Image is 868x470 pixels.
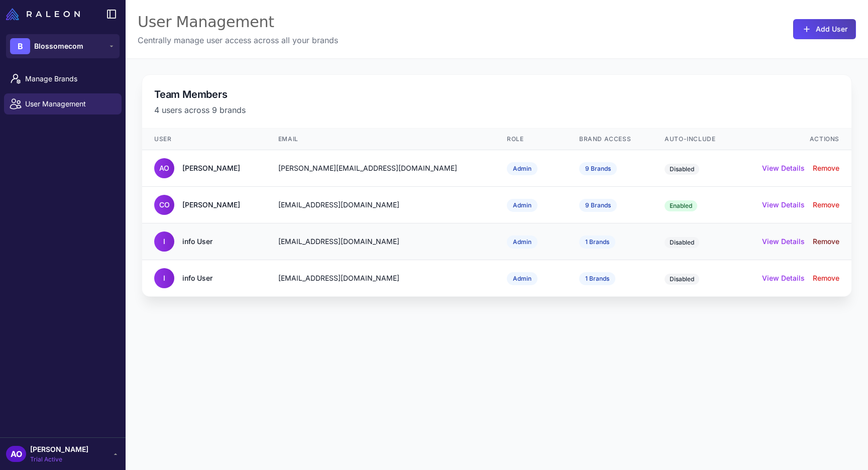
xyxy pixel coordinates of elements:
div: I [154,268,174,288]
a: User Management [4,93,122,114]
span: Admin [507,272,537,285]
span: User Management [25,98,114,109]
button: Remove [813,199,839,210]
div: AO [154,158,174,178]
div: [EMAIL_ADDRESS][DOMAIN_NAME] [278,273,483,284]
div: I [154,231,174,252]
button: View Details [762,236,805,247]
div: [PERSON_NAME] [182,163,240,174]
span: 1 Brands [579,272,615,285]
th: User [142,129,266,150]
span: Disabled [665,164,699,175]
span: [PERSON_NAME] [30,444,88,455]
div: info User [182,236,212,247]
span: Manage Brands [25,73,114,84]
button: View Details [762,163,805,174]
span: 9 Brands [579,162,617,175]
div: B [10,38,30,54]
h2: Team Members [154,87,839,102]
div: [EMAIL_ADDRESS][DOMAIN_NAME] [278,199,483,210]
th: Email [266,129,495,150]
span: Blossomecom [34,41,83,52]
th: Auto-Include [653,129,737,150]
a: Manage Brands [4,68,122,89]
span: Trial Active [30,455,88,464]
p: Centrally manage user access across all your brands [138,34,338,46]
button: Remove [813,236,839,247]
div: info User [182,273,212,284]
span: Admin [507,199,537,212]
button: View Details [762,273,805,284]
button: Remove [813,273,839,284]
span: 1 Brands [579,236,615,249]
span: Admin [507,162,537,175]
th: Role [495,129,567,150]
span: 9 Brands [579,199,617,212]
div: AO [6,446,26,462]
div: [PERSON_NAME][EMAIL_ADDRESS][DOMAIN_NAME] [278,163,483,174]
span: Disabled [665,274,699,285]
div: [PERSON_NAME] [182,199,240,210]
img: Raleon Logo [6,8,80,20]
button: View Details [762,199,805,210]
button: Remove [813,163,839,174]
a: Raleon Logo [6,8,84,20]
th: Actions [737,129,851,150]
th: Brand Access [567,129,653,150]
div: User Management [138,12,338,32]
p: 4 users across 9 brands [154,104,839,116]
div: [EMAIL_ADDRESS][DOMAIN_NAME] [278,236,483,247]
button: Add User [793,19,856,39]
span: Disabled [665,237,699,248]
div: CO [154,195,174,215]
button: BBlossomecom [6,34,120,58]
span: Admin [507,236,537,249]
span: Enabled [665,200,697,211]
